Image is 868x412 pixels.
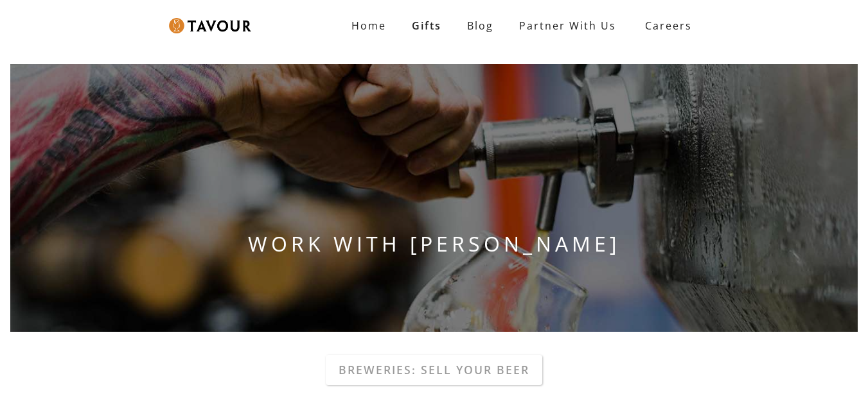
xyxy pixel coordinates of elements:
a: Gifts [399,13,454,39]
strong: Home [351,19,386,33]
a: Blog [454,13,506,39]
strong: Careers [645,13,692,39]
h1: WORK WITH [PERSON_NAME] [10,228,858,259]
a: Home [339,13,399,39]
a: Breweries: Sell your beer [326,355,542,384]
a: Careers [629,8,702,44]
a: Partner With Us [506,13,629,39]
